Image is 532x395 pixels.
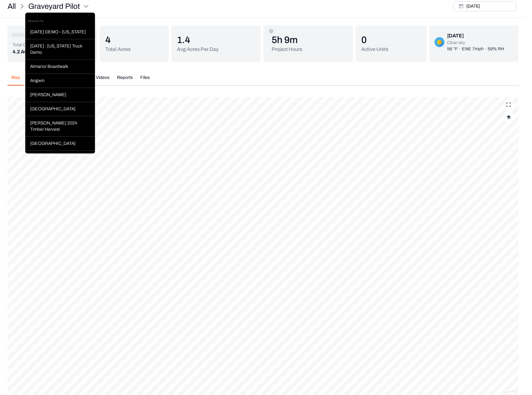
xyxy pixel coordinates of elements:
[25,151,95,165] div: [PERSON_NAME] Mastication
[25,25,95,39] div: [DATE] DEMO - [US_STATE]
[25,39,95,60] div: [DATE] : [US_STATE] Truck Demo
[25,116,95,137] div: [PERSON_NAME] 2024 Timber Harvest
[25,60,95,74] div: Almanor Boardwalk
[25,137,95,151] div: [GEOGRAPHIC_DATA]
[25,74,95,88] div: Angwin
[25,88,95,102] div: [PERSON_NAME]
[25,18,95,25] div: PROJECTS
[25,102,95,116] div: [GEOGRAPHIC_DATA]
